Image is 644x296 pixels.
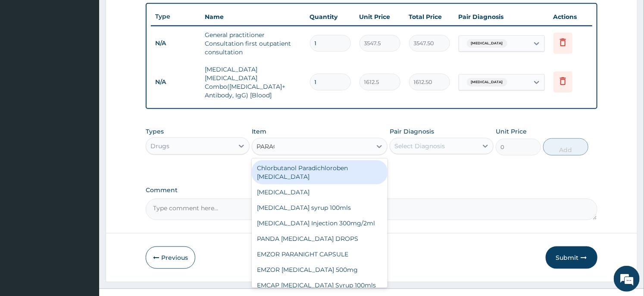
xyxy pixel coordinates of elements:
[252,160,387,184] div: Chlorbutanol Paradichloroben [MEDICAL_DATA]
[467,78,507,87] span: [MEDICAL_DATA]
[355,8,405,25] th: Unit Price
[390,127,434,136] label: Pair Diagnosis
[252,184,387,200] div: [MEDICAL_DATA]
[200,61,305,104] td: [MEDICAL_DATA] [MEDICAL_DATA] Combo([MEDICAL_DATA]+ Antibody, IgG) [Blood]
[146,246,195,269] button: Previous
[200,8,305,25] th: Name
[546,246,597,269] button: Submit
[252,127,266,136] label: Item
[16,43,35,65] img: d_794563401_company_1708531726252_794563401
[496,127,527,136] label: Unit Price
[252,215,387,231] div: [MEDICAL_DATA] Injection 300mg/2ml
[151,35,200,51] td: N/A
[405,8,454,25] th: Total Price
[150,142,169,150] div: Drugs
[252,262,387,277] div: EMZOR [MEDICAL_DATA] 500mg
[252,277,387,293] div: EMCAP [MEDICAL_DATA] Syrup 100mls
[200,26,305,61] td: General practitioner Consultation first outpatient consultation
[50,91,119,178] span: We're online!
[146,128,164,135] label: Types
[252,200,387,215] div: [MEDICAL_DATA] syrup 100mls
[543,138,588,156] button: Add
[306,8,355,25] th: Quantity
[45,48,145,59] div: Chat with us now
[141,4,162,25] div: Minimize live chat window
[549,8,592,25] th: Actions
[394,142,445,150] div: Select Diagnosis
[4,201,164,231] textarea: Type your message and hit 'Enter'
[151,74,200,90] td: N/A
[454,8,549,25] th: Pair Diagnosis
[467,39,507,48] span: [MEDICAL_DATA]
[151,9,200,25] th: Type
[252,231,387,246] div: PANDA [MEDICAL_DATA] DROPS
[146,187,597,194] label: Comment
[252,246,387,262] div: EMZOR PARANIGHT CAPSULE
